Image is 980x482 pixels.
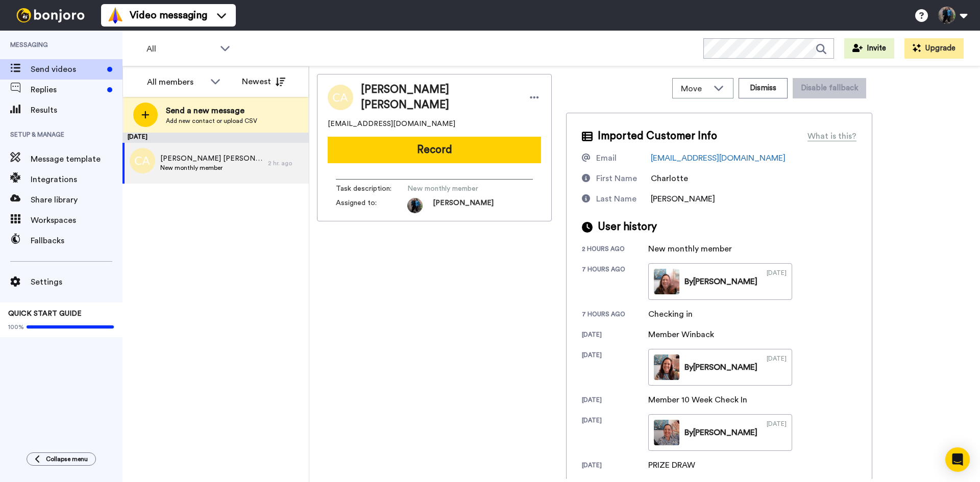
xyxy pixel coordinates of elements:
[582,461,648,471] div: [DATE]
[648,349,792,386] a: By[PERSON_NAME][DATE]
[904,38,964,59] button: Upgrade
[407,184,504,194] span: New monthly member
[844,38,894,59] button: Invite
[361,82,518,113] span: [PERSON_NAME] [PERSON_NAME]
[234,71,293,92] button: Newest
[8,323,24,331] span: 100%
[328,119,455,129] span: [EMAIL_ADDRESS][DOMAIN_NAME]
[31,214,122,226] span: Workspaces
[582,416,648,451] div: [DATE]
[654,420,679,445] img: e789db34-e977-441a-9a16-53588b9381b9-thumb.jpg
[648,328,714,341] div: Member Winback
[807,130,856,142] div: What is this?
[160,154,263,164] span: [PERSON_NAME] [PERSON_NAME]
[582,331,648,341] div: [DATE]
[648,263,792,300] a: By[PERSON_NAME][DATE]
[582,396,648,406] div: [DATE]
[31,63,103,75] span: Send videos
[107,7,124,23] img: vm-color.svg
[582,265,648,300] div: 7 hours ago
[739,78,788,98] button: Dismiss
[433,198,494,213] span: [PERSON_NAME]
[582,245,648,255] div: 2 hours ago
[598,129,717,144] span: Imported Customer Info
[651,195,715,203] span: [PERSON_NAME]
[793,78,866,98] button: Disable fallback
[8,310,82,317] span: QUICK START GUIDE
[651,174,688,183] span: Charlotte
[767,269,787,294] div: [DATE]
[681,83,708,95] span: Move
[27,452,96,466] button: Collapse menu
[596,172,637,185] div: First Name
[648,459,699,471] div: PRIZE DRAW
[684,275,757,288] div: By [PERSON_NAME]
[31,153,122,165] span: Message template
[596,152,617,164] div: Email
[648,308,699,320] div: Checking in
[648,243,732,255] div: New monthly member
[767,420,787,445] div: [DATE]
[31,235,122,247] span: Fallbacks
[336,198,407,213] span: Assigned to:
[648,394,747,406] div: Member 10 Week Check In
[160,164,263,172] span: New monthly member
[596,193,636,205] div: Last Name
[582,310,648,320] div: 7 hours ago
[31,104,122,116] span: Results
[46,455,88,463] span: Collapse menu
[945,447,970,472] div: Open Intercom Messenger
[166,105,257,117] span: Send a new message
[767,354,787,380] div: [DATE]
[130,8,207,22] span: Video messaging
[122,133,309,143] div: [DATE]
[654,269,679,294] img: 84eff3a1-f149-4657-8a57-e6d35bacbc80-thumb.jpg
[31,276,122,288] span: Settings
[336,184,407,194] span: Task description :
[598,219,657,235] span: User history
[328,85,353,110] img: Image of Charlotte Angharad Nickson
[654,354,679,380] img: 801a241d-4562-473e-8025-4419b07f5243-thumb.jpg
[166,117,257,125] span: Add new contact or upload CSV
[31,194,122,206] span: Share library
[684,426,757,439] div: By [PERSON_NAME]
[31,173,122,186] span: Integrations
[582,351,648,386] div: [DATE]
[130,148,155,173] img: ca.png
[648,414,792,451] a: By[PERSON_NAME][DATE]
[407,198,423,213] img: 353a6199-ef8c-443a-b8dc-3068d87c606e-1621957538.jpg
[147,76,205,88] div: All members
[328,137,541,163] button: Record
[651,154,786,162] a: [EMAIL_ADDRESS][DOMAIN_NAME]
[12,8,89,22] img: bj-logo-header-white.svg
[146,43,215,55] span: All
[31,84,103,96] span: Replies
[684,361,757,373] div: By [PERSON_NAME]
[268,159,304,167] div: 2 hr. ago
